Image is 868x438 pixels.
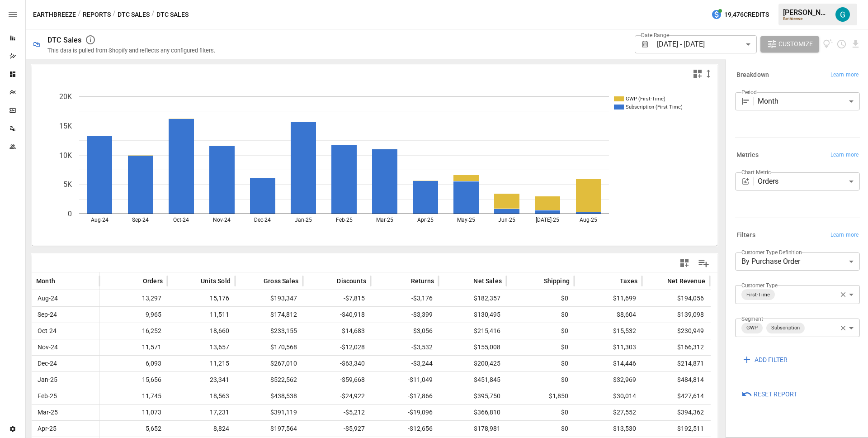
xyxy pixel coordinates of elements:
label: Customer Type [741,281,778,289]
span: $451,845 [472,372,502,388]
span: -$19,096 [406,405,434,420]
span: GWP [743,323,761,333]
span: Gross Sales [264,276,298,286]
span: Oct-24 [36,323,58,339]
span: $130,495 [472,307,502,323]
span: $1,850 [547,388,570,404]
span: $0 [560,405,570,420]
span: $192,511 [676,421,705,437]
span: Shipping [544,276,570,286]
span: $11,699 [612,290,637,306]
text: Feb-25 [336,217,353,223]
text: Jan-25 [295,217,312,223]
span: $13,530 [612,421,637,437]
div: Orders [758,172,860,190]
span: -$3,056 [410,323,434,339]
span: -$3,244 [410,356,434,371]
span: First-Time [743,290,774,300]
span: Learn more [830,71,859,80]
span: Learn more [830,231,859,240]
button: 19,476Credits [708,6,773,23]
span: $155,008 [472,339,502,355]
span: 19,476 Credits [724,9,769,20]
span: $0 [560,372,570,388]
span: $214,871 [676,356,705,371]
span: $366,810 [472,405,502,420]
button: ADD FILTER [735,352,794,368]
span: 8,824 [212,421,231,437]
text: Apr-25 [417,217,434,223]
span: Discounts [337,276,366,286]
button: Sort [460,275,472,287]
span: $170,568 [269,339,298,355]
text: Dec-24 [254,217,271,223]
button: Earthbreeze [33,9,76,20]
span: 11,073 [141,405,163,420]
span: $8,604 [615,307,637,323]
div: [DATE] - [DATE] [657,35,756,53]
text: Sep-24 [132,217,149,223]
span: Subscription [768,323,803,333]
span: 23,341 [208,372,231,388]
span: 6,093 [144,356,163,371]
div: 🛍 [33,40,40,48]
span: 15,176 [208,290,231,306]
h6: Metrics [736,150,759,160]
span: $200,425 [472,356,502,371]
div: / [151,9,155,20]
span: 11,745 [141,388,163,404]
button: Sort [654,275,666,287]
button: Sort [323,275,336,287]
span: Sep-24 [36,307,58,323]
span: $178,981 [472,421,502,437]
span: Units Sold [201,276,231,286]
span: $0 [560,307,570,323]
label: Period [741,88,757,96]
text: Mar-25 [376,217,393,223]
span: Orders [143,276,163,286]
text: 5K [63,180,72,189]
div: A chart. [32,83,711,246]
span: Mar-25 [36,405,59,420]
button: Sort [187,275,200,287]
button: Sort [397,275,410,287]
span: Customize [778,38,813,50]
div: Month [758,92,860,110]
span: Month [36,276,55,286]
button: DTC Sales [118,9,150,20]
span: $0 [560,356,570,371]
span: -$3,176 [410,290,434,306]
text: 0 [68,209,72,218]
button: Gavin Acres [830,2,855,27]
span: $0 [560,421,570,437]
button: Download report [850,39,861,49]
span: $14,446 [612,356,637,371]
span: Net Revenue [667,276,705,286]
span: -$40,918 [339,307,366,323]
span: Learn more [830,151,859,160]
text: Subscription (First-Time) [626,104,683,110]
span: -$17,866 [406,388,434,404]
span: $394,362 [676,405,705,420]
h6: Breakdown [736,70,769,80]
button: Manage Columns [693,253,714,273]
div: Earthbreeze [783,17,830,21]
span: -$7,815 [342,290,366,306]
button: Sort [129,275,142,287]
span: 11,571 [141,339,163,355]
label: Customer Type Definition [741,248,802,256]
text: GWP (First-Time) [626,96,665,102]
span: $139,098 [676,307,705,323]
img: Gavin Acres [835,7,850,22]
h6: Filters [736,230,755,240]
label: Chart Metric [741,168,771,176]
span: $233,155 [269,323,298,339]
div: [PERSON_NAME] [783,8,830,17]
text: 10K [59,151,72,160]
span: $267,010 [269,356,298,371]
span: -$63,340 [339,356,366,371]
span: Feb-25 [36,388,58,404]
text: Oct-24 [173,217,189,223]
span: -$3,399 [410,307,434,323]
